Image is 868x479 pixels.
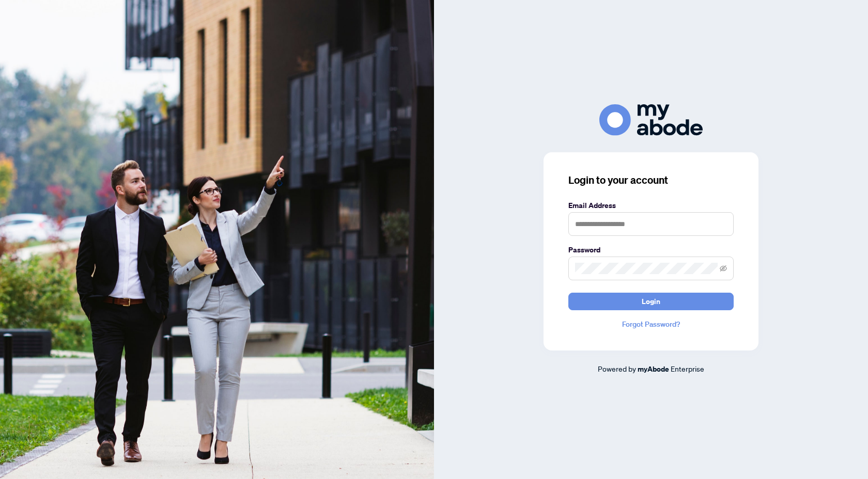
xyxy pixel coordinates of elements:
img: ma-logo [599,104,703,136]
span: Powered by [598,364,636,373]
h3: Login to your account [568,173,734,187]
span: Enterprise [671,364,704,373]
a: Forgot Password? [568,318,734,330]
span: Login [642,293,660,310]
span: eye-invisible [720,265,727,272]
a: myAbode [638,363,669,375]
label: Password [568,244,734,256]
label: Email Address [568,200,734,211]
button: Login [568,293,734,310]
